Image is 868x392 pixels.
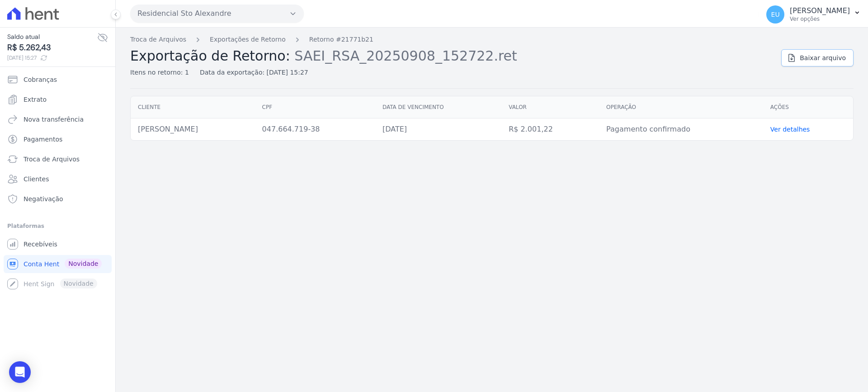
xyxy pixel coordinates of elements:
[9,361,31,383] div: Open Intercom Messenger
[7,221,108,231] div: Plataformas
[781,49,854,66] a: Baixar arquivo
[131,96,255,118] th: Cliente
[24,95,47,104] span: Extrato
[24,240,57,249] span: Recebíveis
[130,68,189,77] div: Itens no retorno: 1
[4,150,112,168] a: Troca de Arquivos
[4,90,112,109] a: Extrato
[7,54,97,62] span: [DATE] 15:27
[130,35,774,44] nav: Breadcrumb
[4,71,112,89] a: Cobranças
[759,2,868,27] button: EU [PERSON_NAME] Ver opções
[7,42,97,54] span: R$ 5.262,43
[24,155,80,164] span: Troca de Arquivos
[65,259,102,269] span: Novidade
[4,235,112,253] a: Recebíveis
[130,48,290,64] span: Exportação de Retorno:
[790,15,850,23] p: Ver opções
[599,96,763,118] th: Operação
[771,11,780,18] span: EU
[24,75,57,84] span: Cobranças
[24,175,49,184] span: Clientes
[24,260,59,269] span: Conta Hent
[375,118,501,141] td: [DATE]
[210,35,286,44] a: Exportações de Retorno
[599,118,763,141] td: Pagamento confirmado
[4,130,112,148] a: Pagamentos
[375,96,501,118] th: Data de vencimento
[7,32,97,42] span: Saldo atual
[24,194,63,203] span: Negativação
[4,255,112,273] a: Conta Hent Novidade
[294,47,517,64] span: SAEI_RSA_20250908_152722.ret
[130,35,186,44] a: Troca de Arquivos
[255,118,375,141] td: 047.664.719-38
[7,71,108,293] nav: Sidebar
[200,68,308,77] div: Data da exportação: [DATE] 15:27
[255,96,375,118] th: CPF
[800,53,846,62] span: Baixar arquivo
[309,35,373,44] a: Retorno #21771b21
[24,115,84,124] span: Nova transferência
[501,118,599,141] td: R$ 2.001,22
[4,170,112,188] a: Clientes
[790,6,850,15] p: [PERSON_NAME]
[763,96,853,118] th: Ações
[4,110,112,128] a: Nova transferência
[770,126,810,133] a: Ver detalhes
[24,135,62,144] span: Pagamentos
[130,5,304,23] button: Residencial Sto Alexandre
[131,118,255,141] td: [PERSON_NAME]
[4,190,112,208] a: Negativação
[501,96,599,118] th: Valor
